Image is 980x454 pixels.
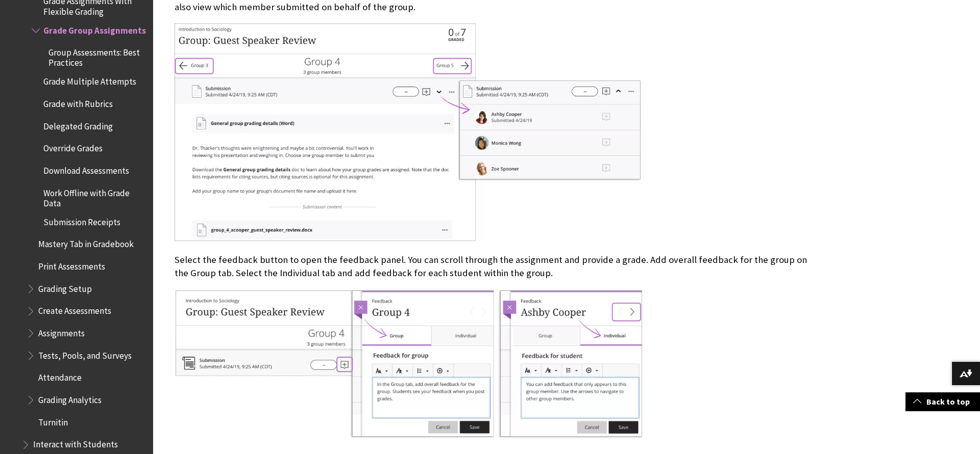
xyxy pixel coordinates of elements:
[43,184,146,208] span: Work Offline with Grade Data
[175,23,644,242] img: An example group submission is open with 1) the previous and next navigation arrows highlighted, ...
[38,391,102,405] span: Grading Analytics
[38,325,85,338] span: Assignments
[38,414,68,428] span: Turnitin
[43,118,113,131] span: Delegated Grading
[175,289,644,441] img: An example group submission is open with 1) the feedback icon selected and highlighted, 2) the "G...
[43,22,146,36] span: Grade Group Assignments
[38,258,105,272] span: Print Assessments
[905,392,980,411] a: Back to top
[43,213,120,227] span: Submission Receipts
[175,253,807,280] p: Select the feedback button to open the feedback panel. You can scroll through the assignment and ...
[38,303,111,316] span: Create Assessments
[43,95,113,109] span: Grade with Rubrics
[43,73,136,87] span: Grade Multiple Attempts
[48,44,146,68] span: Group Assessments: Best Practices
[38,369,82,383] span: Attendance
[33,436,118,450] span: Interact with Students
[43,162,129,176] span: Download Assessments
[38,347,132,361] span: Tests, Pools, and Surveys
[38,280,92,294] span: Grading Setup
[43,140,103,154] span: Override Grades
[38,236,134,250] span: Mastery Tab in Gradebook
